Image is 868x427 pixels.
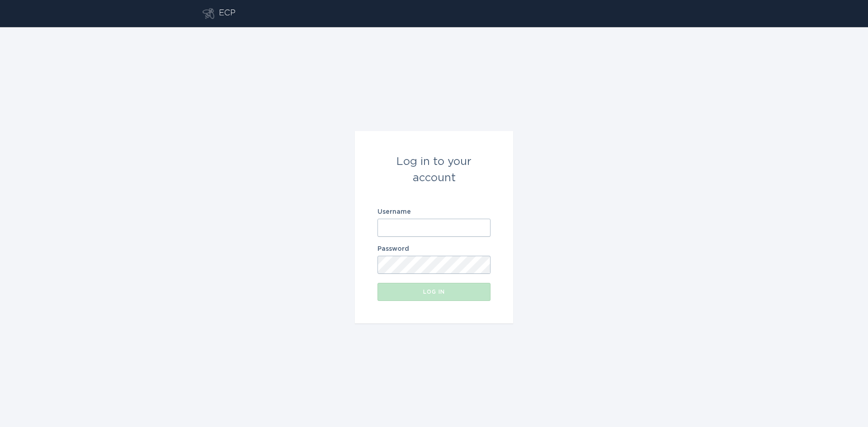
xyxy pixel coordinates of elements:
div: Log in to your account [377,154,491,186]
label: Password [377,246,491,252]
div: ECP [219,8,236,19]
button: Go to dashboard [203,8,214,19]
label: Username [377,209,491,215]
button: Log in [377,283,491,301]
div: Log in [382,289,486,295]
